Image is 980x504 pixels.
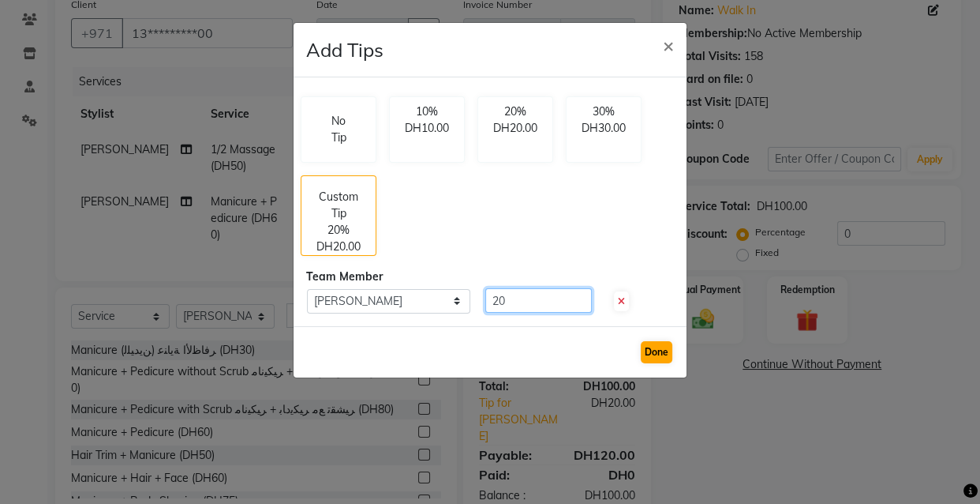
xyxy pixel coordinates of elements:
p: Custom Tip [311,189,366,222]
p: DH20.00 [488,120,543,137]
p: 20% [327,222,350,239]
button: Done [641,341,672,363]
h4: Add Tips [306,36,383,64]
p: DH20.00 [316,239,361,255]
span: Team Member [306,269,383,284]
p: DH30.00 [576,120,631,137]
span: × [663,33,674,57]
p: 20% [488,103,543,120]
p: No Tip [327,113,350,146]
button: Close [650,23,686,67]
p: 10% [399,103,454,120]
p: 30% [576,103,631,120]
p: DH10.00 [399,120,454,137]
